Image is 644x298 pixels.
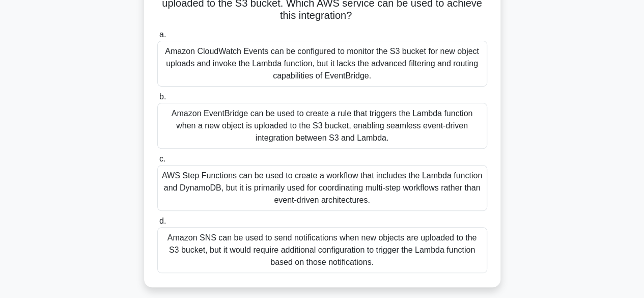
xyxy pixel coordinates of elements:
[159,92,166,101] span: b.
[159,216,166,225] span: d.
[159,154,165,163] span: c.
[157,103,487,149] div: Amazon EventBridge can be used to create a rule that triggers the Lambda function when a new obje...
[157,227,487,273] div: Amazon SNS can be used to send notifications when new objects are uploaded to the S3 bucket, but ...
[159,30,166,39] span: a.
[157,165,487,211] div: AWS Step Functions can be used to create a workflow that includes the Lambda function and DynamoD...
[157,41,487,87] div: Amazon CloudWatch Events can be configured to monitor the S3 bucket for new object uploads and in...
